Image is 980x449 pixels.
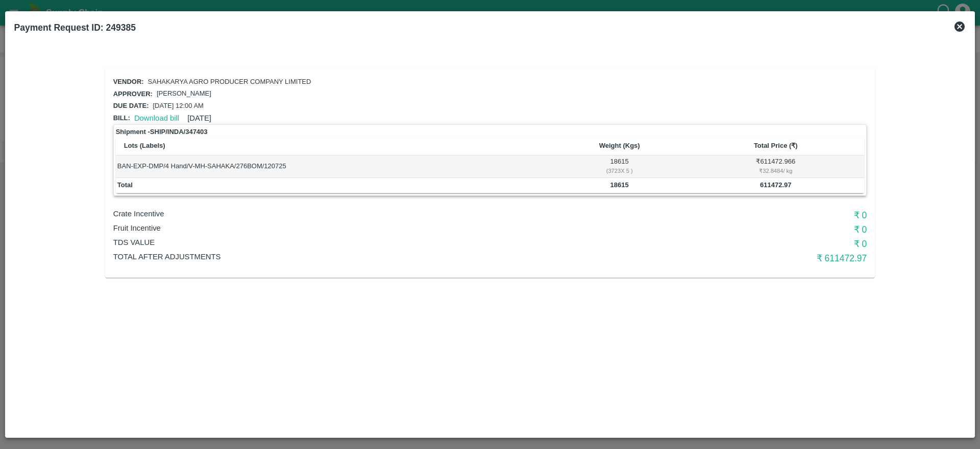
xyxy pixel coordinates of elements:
[14,23,136,33] b: Payment Request ID: 249385
[754,142,798,149] b: Total Price (₹)
[113,222,616,234] p: Fruit Incentive
[113,237,616,248] p: TDS VALUE
[760,181,791,189] b: 611472.97
[553,166,685,175] div: ( 3723 X 5 )
[616,237,867,251] h6: ₹ 0
[124,142,165,149] b: Lots (Labels)
[610,181,629,189] b: 18615
[687,155,864,178] td: ₹ 611472.966
[116,155,552,178] td: BAN-EXP-DMP/4 Hand/V-MH-SAHAKA/276BOM/120725
[552,155,687,178] td: 18615
[113,208,616,219] p: Crate Incentive
[113,251,616,262] p: Total After adjustments
[153,101,203,111] p: [DATE] 12:00 AM
[117,181,133,189] b: Total
[157,89,211,99] p: [PERSON_NAME]
[116,127,208,137] strong: Shipment - SHIP/INDA/347403
[616,208,867,222] h6: ₹ 0
[113,78,144,85] span: Vendor:
[113,102,149,109] span: Due date:
[187,114,211,122] span: [DATE]
[113,90,153,98] span: Approver:
[616,251,867,265] h6: ₹ 611472.97
[134,114,179,122] a: Download bill
[148,77,311,87] p: SAHAKARYA AGRO PRODUCER COMPANY LIMITED
[113,114,130,122] span: Bill:
[599,142,640,149] b: Weight (Kgs)
[616,222,867,237] h6: ₹ 0
[689,166,863,175] div: ₹ 32.8484 / kg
